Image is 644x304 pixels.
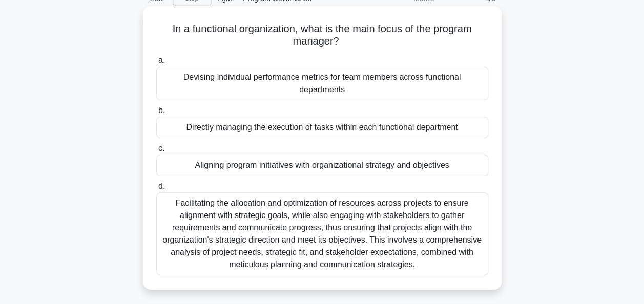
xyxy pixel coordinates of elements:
[158,144,164,153] span: c.
[156,192,488,275] div: Facilitating the allocation and optimization of resources across projects to ensure alignment wit...
[156,117,488,138] div: Directly managing the execution of tasks within each functional department
[156,67,488,100] div: Devising individual performance metrics for team members across functional departments
[156,155,488,176] div: Aligning program initiatives with organizational strategy and objectives
[155,23,489,48] h5: In a functional organization, what is the main focus of the program manager?
[158,56,165,64] span: a.
[158,106,165,115] span: b.
[158,182,165,190] span: d.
